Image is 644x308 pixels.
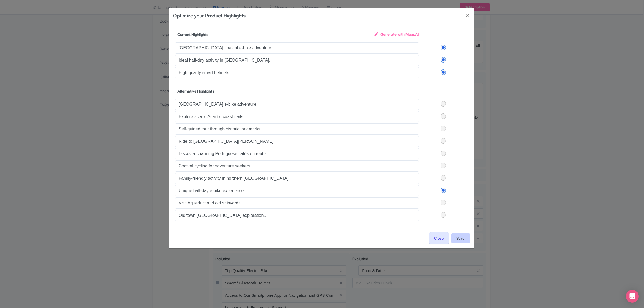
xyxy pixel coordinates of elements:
span: Alternative Highlights [177,89,214,93]
button: Close [429,232,449,244]
span: Generate with MagpAI [380,31,419,37]
span: Current Highlights [177,32,208,37]
a: Generate with MagpAI [374,31,419,41]
button: Save [451,233,470,243]
div: Open Intercom Messenger [626,290,639,303]
button: Close [461,8,474,23]
h4: Optimize your Product Highlights [173,12,246,19]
